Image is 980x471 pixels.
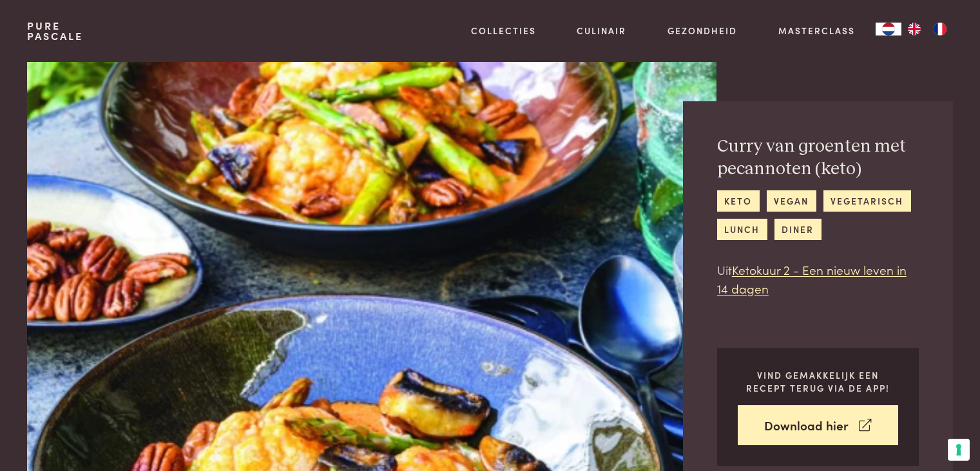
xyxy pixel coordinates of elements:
a: vegetarisch [823,190,911,212]
a: PurePascale [27,21,83,41]
a: Collecties [471,24,536,37]
div: Language [876,23,901,35]
button: Uw voorkeuren voor toestemming voor trackingtechnologieën [948,439,970,461]
a: Ketokuur 2 - Een nieuw leven in 14 dagen [717,261,907,297]
a: Masterclass [778,24,855,37]
a: vegan [767,190,816,212]
a: Download hier [738,405,898,446]
a: FR [927,23,953,35]
a: EN [901,23,927,35]
a: lunch [717,219,767,240]
p: Vind gemakkelijk een recept terug via de app! [738,368,898,395]
h2: Curry van groenten met pecannoten (keto) [717,135,919,180]
p: Uit [717,261,919,297]
a: Gezondheid [668,24,737,37]
a: keto [717,190,760,212]
ul: Language list [901,23,953,35]
a: Culinair [577,24,626,37]
a: NL [876,23,901,35]
aside: Language selected: Nederlands [876,23,953,35]
a: diner [774,219,821,240]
